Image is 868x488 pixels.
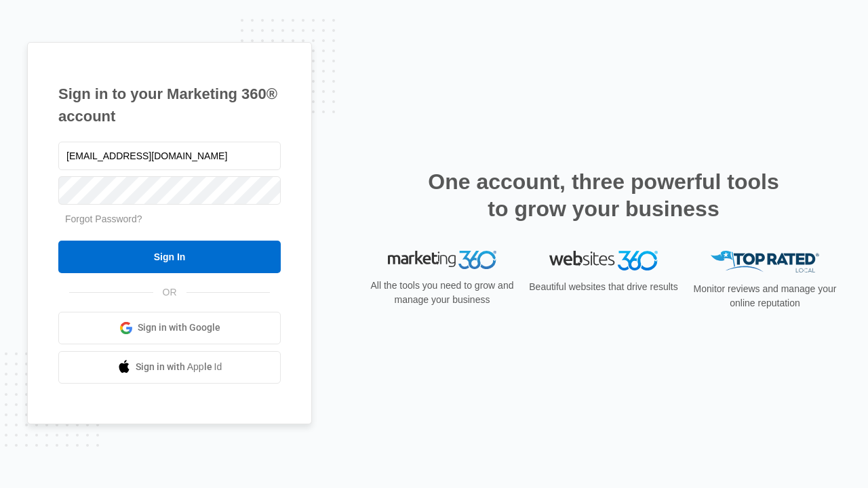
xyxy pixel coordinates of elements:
[388,251,496,270] img: Marketing 360
[65,213,142,224] a: Forgot Password?
[689,282,841,310] p: Monitor reviews and manage your online reputation
[549,251,658,270] img: Websites 360
[58,351,281,384] a: Sign in with Apple Id
[58,241,281,273] input: Sign In
[136,360,222,374] span: Sign in with Apple Id
[528,280,679,294] p: Beautiful websites that drive results
[153,285,186,300] span: OR
[711,251,819,273] img: Top Rated Local
[58,83,281,127] h1: Sign in to your Marketing 360® account
[424,168,783,222] h2: One account, three powerful tools to grow your business
[138,321,220,335] span: Sign in with Google
[58,312,281,344] a: Sign in with Google
[58,142,281,170] input: Email
[366,279,518,307] p: All the tools you need to grow and manage your business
